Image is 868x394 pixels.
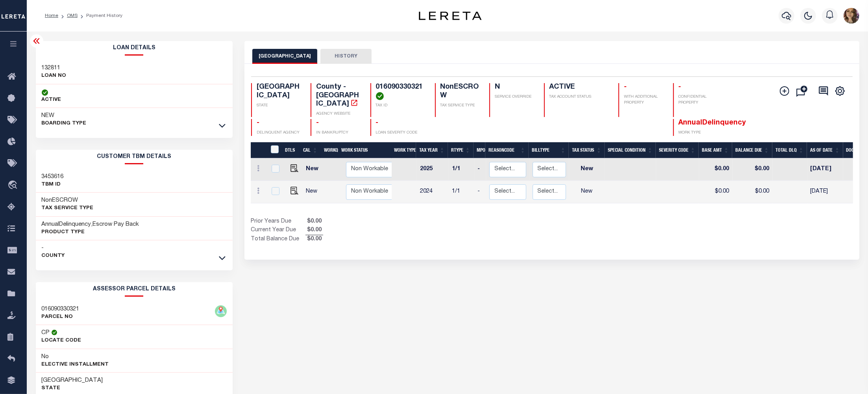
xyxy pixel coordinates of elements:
th: Docs [843,142,857,158]
th: Tax Status: activate to sort column ascending [569,142,605,158]
h3: NEW [42,112,87,120]
td: - [474,181,486,203]
h3: No [42,353,49,361]
span: $0.00 [305,217,323,226]
td: [DATE] [807,158,844,181]
h3: NonESCROW [42,197,94,204]
p: TAX ID [376,103,426,109]
td: New [303,158,325,181]
p: TAX SERVICE TYPE [440,103,480,109]
td: 2025 [417,158,449,181]
th: Work Type [391,142,416,158]
p: Product Type [42,229,139,236]
p: LOAN SEVERITY CODE [376,130,426,136]
th: ReasonCode: activate to sort column ascending [485,142,529,158]
p: SERVICE OVERRIDE [495,94,535,100]
button: HISTORY [320,49,372,64]
h4: NonESCROW [440,83,480,100]
p: WORK TYPE [679,130,723,136]
th: Work Status [338,142,392,158]
th: RType: activate to sort column ascending [448,142,474,158]
h2: Loan Details [36,41,233,56]
img: logo-dark.svg [419,11,482,20]
i: travel_explore [7,180,20,191]
span: - [679,84,681,91]
h3: 016090330321 [42,305,80,313]
p: TBM ID [42,181,64,189]
h4: N [495,83,535,92]
h2: ASSESSOR PARCEL DETAILS [36,282,233,297]
button: [GEOGRAPHIC_DATA] [252,49,317,64]
p: TAX ACCOUNT STATUS [550,94,609,100]
td: Current Year Due [251,226,305,235]
th: Balance Due: activate to sort column ascending [732,142,772,158]
td: - [474,158,486,181]
td: 1/1 [449,181,474,203]
td: $0.00 [699,181,733,203]
a: Home [45,13,58,18]
th: &nbsp; [266,142,282,158]
th: &nbsp;&nbsp;&nbsp;&nbsp;&nbsp;&nbsp;&nbsp;&nbsp;&nbsp;&nbsp; [251,142,266,158]
h3: 3453616 [42,173,64,181]
h4: [GEOGRAPHIC_DATA] [257,83,301,100]
p: Locate Code [42,337,81,345]
p: CONFIDENTIAL PROPERTY [679,94,723,106]
td: $0.00 [733,181,773,203]
h2: CUSTOMER TBM DETAILS [36,150,233,164]
h4: County - [GEOGRAPHIC_DATA] [316,83,361,109]
h3: 132811 [42,64,67,72]
span: AnnualDelinquency [679,119,746,126]
th: Base Amt: activate to sort column ascending [699,142,732,158]
p: IN BANKRUPTCY [316,130,361,136]
td: [DATE] [807,181,844,203]
p: STATE [257,103,301,109]
th: CAL: activate to sort column ascending [300,142,321,158]
p: County [42,252,65,260]
td: $0.00 [699,158,733,181]
li: Payment History [78,12,122,19]
p: Tax Service Type [42,204,94,212]
p: Elective Installment [42,361,109,369]
h3: AnnualDelinquency,Escrow Pay Back [42,221,139,229]
p: DELINQUENT AGENCY [257,130,301,136]
th: WorkQ [321,142,338,158]
td: New [303,181,325,203]
p: AGENCY WEBSITE [316,111,361,117]
th: BillType: activate to sort column ascending [529,142,569,158]
p: WITH ADDITIONAL PROPERTY [624,94,664,106]
span: - [624,84,627,91]
td: $0.00 [733,158,773,181]
span: - [257,119,259,126]
th: Tax Year: activate to sort column ascending [416,142,448,158]
span: $0.00 [305,226,323,235]
p: ACTIVE [42,96,61,104]
p: PARCEL NO [42,313,80,321]
p: State [42,385,103,392]
th: Severity Code: activate to sort column ascending [656,142,699,158]
span: - [316,119,319,126]
td: 2024 [417,181,449,203]
th: Special Condition: activate to sort column ascending [605,142,656,158]
th: Total DLQ: activate to sort column ascending [772,142,807,158]
th: MPO [474,142,485,158]
h3: - [42,244,65,252]
span: $0.00 [305,235,323,244]
th: DTLS [282,142,300,158]
span: - [376,119,379,126]
h4: ACTIVE [550,83,609,92]
td: New [569,158,605,181]
a: OMS [67,13,78,18]
td: 1/1 [449,158,474,181]
h3: CP [42,329,50,337]
h4: 016090330321 [376,83,426,100]
td: New [569,181,605,203]
td: Total Balance Due [251,235,305,243]
p: LOAN NO [42,72,67,80]
p: BOARDING TYPE [42,120,87,128]
h3: [GEOGRAPHIC_DATA] [42,377,103,385]
th: As of Date: activate to sort column ascending [807,142,843,158]
td: Prior Years Due [251,217,305,226]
